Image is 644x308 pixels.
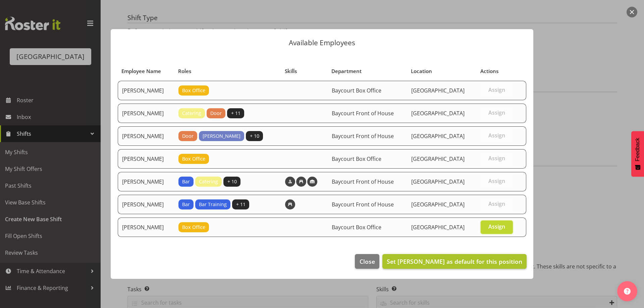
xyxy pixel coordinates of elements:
[332,132,394,140] span: Baycourt Front of House
[631,131,644,177] button: Feedback - Show survey
[411,87,465,94] span: [GEOGRAPHIC_DATA]
[210,110,222,117] span: Door
[332,110,394,117] span: Baycourt Front of House
[488,109,505,116] span: Assign
[355,254,379,269] button: Close
[250,132,259,140] span: + 10
[203,132,240,140] span: [PERSON_NAME]
[488,178,505,184] span: Assign
[332,87,381,94] span: Baycourt Box Office
[635,138,641,161] span: Feedback
[121,67,161,75] span: Employee Name
[332,201,394,208] span: Baycourt Front of House
[118,126,174,146] td: [PERSON_NAME]
[331,67,362,75] span: Department
[411,201,465,208] span: [GEOGRAPHIC_DATA]
[182,224,205,231] span: Box Office
[118,81,174,100] td: [PERSON_NAME]
[285,67,297,75] span: Skills
[382,254,527,269] button: Set [PERSON_NAME] as default for this position
[182,178,190,185] span: Bar
[488,86,505,93] span: Assign
[360,257,375,266] span: Close
[178,67,191,75] span: Roles
[332,224,381,231] span: Baycourt Box Office
[480,67,498,75] span: Actions
[411,178,465,185] span: [GEOGRAPHIC_DATA]
[182,87,205,94] span: Box Office
[488,132,505,139] span: Assign
[227,178,237,185] span: + 10
[182,132,194,140] span: Door
[488,200,505,207] span: Assign
[199,178,218,185] span: Catering
[118,195,174,214] td: [PERSON_NAME]
[624,288,631,295] img: help-xxl-2.png
[182,155,205,163] span: Box Office
[332,178,394,185] span: Baycourt Front of House
[118,172,174,191] td: [PERSON_NAME]
[118,149,174,169] td: [PERSON_NAME]
[411,155,465,163] span: [GEOGRAPHIC_DATA]
[387,257,522,265] span: Set [PERSON_NAME] as default for this position
[182,201,190,208] span: Bar
[488,155,505,162] span: Assign
[117,39,527,46] p: Available Employees
[411,67,432,75] span: Location
[199,201,227,208] span: Bar Training
[411,132,465,140] span: [GEOGRAPHIC_DATA]
[118,104,174,123] td: [PERSON_NAME]
[332,155,381,163] span: Baycourt Box Office
[488,223,505,230] span: Assign
[182,110,201,117] span: Catering
[236,201,246,208] span: + 11
[118,218,174,237] td: [PERSON_NAME]
[411,110,465,117] span: [GEOGRAPHIC_DATA]
[231,110,240,117] span: + 11
[411,224,465,231] span: [GEOGRAPHIC_DATA]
